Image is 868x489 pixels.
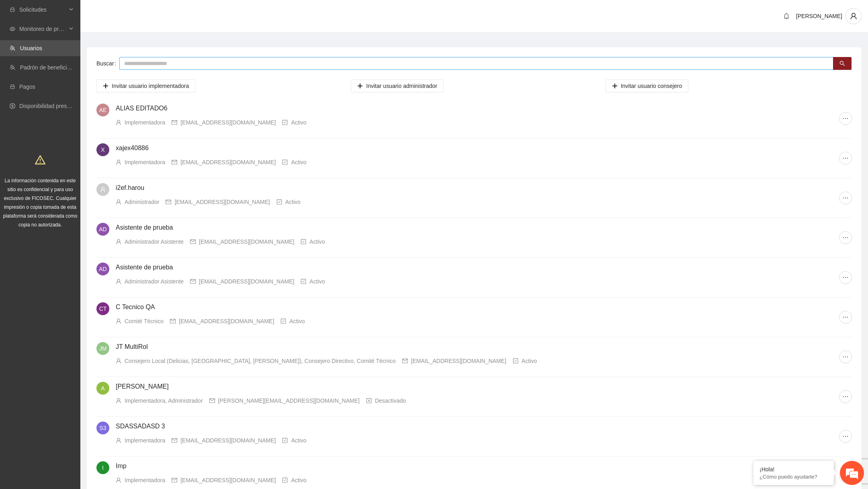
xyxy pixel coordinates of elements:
[170,318,176,324] span: mail
[839,274,852,281] span: ellipsis
[280,318,286,324] span: check-square
[112,81,189,90] span: Invitar usuario implementadora
[116,477,121,483] span: user
[513,358,518,364] span: check-square
[839,61,845,67] span: search
[839,433,852,440] span: ellipsis
[172,159,177,165] span: mail
[780,10,793,22] button: bell
[351,79,444,92] button: plusInvitar usuario administrador
[839,473,852,479] span: ellipsis
[291,436,306,445] div: Activo
[282,120,288,125] span: check-square
[116,120,121,125] span: user
[839,195,852,201] span: ellipsis
[125,357,396,365] div: Consejero Local (Delicias, [GEOGRAPHIC_DATA], [PERSON_NAME]), Consejero Directivo, Comité Técnico
[125,436,165,445] div: Implementadora
[845,8,862,24] button: user
[99,422,106,434] span: S3
[180,436,276,445] div: [EMAIL_ADDRESS][DOMAIN_NAME]
[116,463,127,469] a: Imp
[839,234,852,241] span: ellipsis
[99,342,107,355] span: JM
[125,198,159,206] div: Administrador
[411,357,506,365] div: [EMAIL_ADDRESS][DOMAIN_NAME]
[99,104,107,116] span: AE
[132,4,151,23] div: Minimizar ventana de chat en vivo
[116,318,121,324] span: user
[796,13,842,19] span: [PERSON_NAME]
[101,382,104,395] span: A
[125,118,165,127] div: Implementadora
[116,302,839,312] h4: C Tecnico QA
[309,277,325,286] div: Activo
[301,279,306,284] span: check-square
[612,83,618,90] span: plus
[20,64,79,71] a: Padrón de beneficiarios
[839,112,852,125] button: ellipsis
[366,81,437,90] span: Invitar usuario administrador
[3,178,78,228] span: La información contenida en este sitio es confidencial y para uso exclusivo de FICOSEC. Cualquier...
[309,237,325,246] div: Activo
[116,383,169,390] a: [PERSON_NAME]
[190,279,196,284] span: mail
[116,145,149,151] a: xajex40886
[96,57,119,70] label: Buscar
[839,311,852,324] button: ellipsis
[839,231,852,244] button: ellipsis
[116,263,839,272] h4: Asistente de prueba
[209,398,215,403] span: mail
[101,143,104,156] span: X
[839,192,852,204] button: ellipsis
[10,26,15,32] span: eye
[846,12,861,20] span: user
[289,317,305,326] div: Activo
[116,279,121,284] span: user
[282,477,288,483] span: check-square
[116,199,121,205] span: user
[125,476,165,485] div: Implementadora
[218,396,360,405] div: [PERSON_NAME][EMAIL_ADDRESS][DOMAIN_NAME]
[19,21,67,37] span: Monitoreo de proyectos
[99,263,106,275] span: AD
[10,7,15,12] span: inbox
[839,314,852,320] span: ellipsis
[839,393,852,400] span: ellipsis
[180,118,276,127] div: [EMAIL_ADDRESS][DOMAIN_NAME]
[20,45,42,51] a: Usuarios
[839,354,852,360] span: ellipsis
[402,358,408,364] span: mail
[375,396,406,405] div: Desactivado
[839,115,852,122] span: ellipsis
[276,199,282,205] span: check-square
[116,438,121,443] span: user
[19,2,67,18] span: Solicitudes
[780,13,792,19] span: bell
[199,237,294,246] div: [EMAIL_ADDRESS][DOMAIN_NAME]
[125,237,184,246] div: Administrador Asistente
[99,223,106,236] span: AD
[759,474,828,480] p: ¿Cómo puedo ayudarte?
[366,398,372,403] span: close-square
[166,199,171,205] span: mail
[116,398,121,403] span: user
[42,41,135,51] div: Chatee con nosotros ahora
[172,477,177,483] span: mail
[282,159,288,165] span: check-square
[839,430,852,443] button: ellipsis
[116,159,121,165] span: user
[47,107,111,188] span: Estamos en línea.
[116,358,121,364] span: user
[839,350,852,363] button: ellipsis
[199,277,294,286] div: [EMAIL_ADDRESS][DOMAIN_NAME]
[116,423,165,430] a: SDASSADASD 3
[102,461,104,474] span: I
[839,271,852,284] button: ellipsis
[125,317,164,326] div: Comité Técnico
[285,198,301,206] div: Activo
[99,302,107,315] span: CT
[125,396,203,405] div: Implementadora, Administrador
[839,152,852,165] button: ellipsis
[291,158,306,167] div: Activo
[833,57,852,70] button: search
